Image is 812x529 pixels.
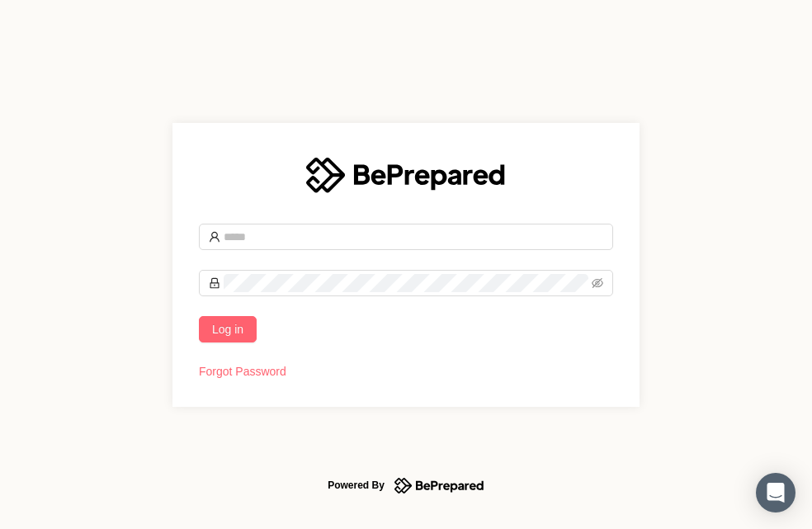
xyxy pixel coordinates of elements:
span: Log in [212,320,243,338]
button: Log in [199,316,257,342]
div: Powered By [328,475,385,495]
span: lock [209,277,220,289]
div: Open Intercom Messenger [756,473,795,512]
span: eye-invisible [592,277,603,289]
a: Forgot Password [199,365,286,378]
span: user [209,231,220,243]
